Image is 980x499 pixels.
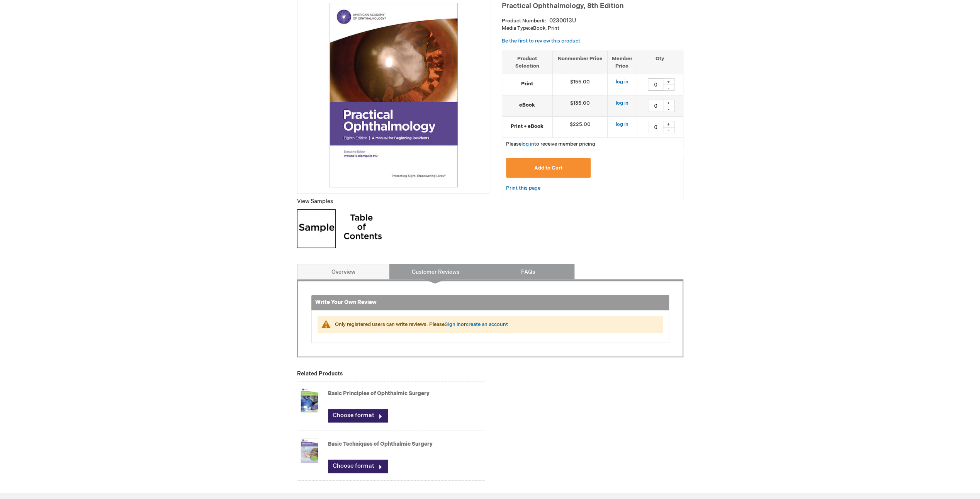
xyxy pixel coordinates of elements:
p: View Samples [297,198,490,205]
th: Qty [636,51,683,74]
strong: Print + eBook [506,123,549,130]
th: Nonmember Price [552,51,608,74]
td: $225.00 [552,117,608,138]
a: Customer Reviews [389,264,482,279]
th: Product Selection [502,51,553,74]
input: Qty [648,100,663,112]
strong: Write Your Own Review [315,299,377,306]
strong: Related Products [297,370,343,377]
a: log in [615,100,628,106]
a: log in [521,141,534,147]
span: Add to Cart [534,165,562,171]
div: - [663,127,674,133]
a: FAQs [482,264,574,279]
a: log in [615,79,628,85]
th: Member Price [608,51,636,74]
td: $135.00 [552,95,608,117]
strong: Product Number [502,18,546,24]
img: Basic Principles of Ophthalmic Surgery [297,385,322,416]
span: Please to receive member pricing [506,141,595,147]
p: eBook, Print [502,25,683,32]
a: Choose format [328,409,387,422]
button: Add to Cart [506,158,591,178]
div: - [663,106,674,112]
a: Sign in [445,321,461,328]
strong: eBook [506,102,549,109]
td: $155.00 [552,74,608,95]
a: Overview [297,264,390,279]
input: Qty [648,78,663,91]
div: 0230013U [549,17,576,25]
a: create an account [466,321,508,328]
img: Click to view [343,209,382,248]
img: Practical Ophthalmology, 8th Edition [301,3,486,187]
a: Choose format [328,460,387,473]
div: + [663,121,674,127]
div: - [663,85,674,91]
a: Be the first to review this product [502,38,580,44]
a: log in [615,121,628,127]
strong: Print [506,80,549,88]
strong: Media Type: [502,25,530,31]
img: Click to view [297,209,336,248]
input: Qty [648,121,663,133]
div: Only registered users can write reviews. Please or [335,321,655,328]
span: Practical Ophthalmology, 8th Edition [502,2,624,10]
a: Basic Principles of Ophthalmic Surgery [328,390,430,397]
img: Basic Techniques of Ophthalmic Surgery [297,435,322,466]
div: + [663,78,674,85]
a: Basic Techniques of Ophthalmic Surgery [328,441,433,447]
div: + [663,100,674,106]
a: Print this page [506,183,540,193]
